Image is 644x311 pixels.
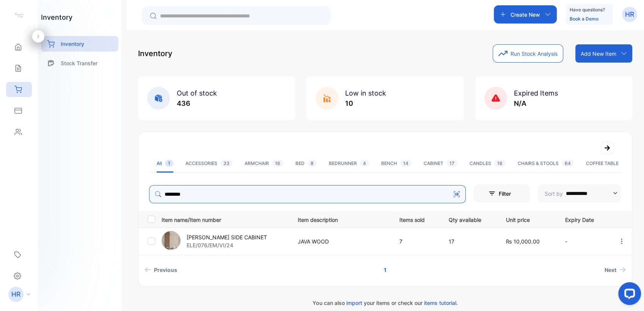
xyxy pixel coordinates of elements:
[162,231,181,250] img: item
[245,160,283,167] div: ARMCHAIR
[565,214,603,224] p: Expiry Date
[581,50,616,58] p: Add New Item
[165,160,173,167] span: 1
[41,55,118,71] a: Stock Transfer
[141,263,180,277] a: Previous page
[570,6,605,14] p: Have questions?
[494,160,506,167] span: 16
[506,214,550,224] p: Unit price
[162,214,288,224] p: Item name/Item number
[157,160,173,167] div: All
[154,266,177,274] span: Previous
[448,237,490,245] p: 17
[329,160,369,167] div: BEDRUNNER
[61,40,84,48] p: Inventory
[295,160,317,167] div: BED
[562,160,574,167] span: 64
[41,36,118,52] a: Inventory
[187,233,267,241] p: [PERSON_NAME] SIDE CABINET
[448,214,490,224] p: Qty available
[506,238,540,245] span: ₨ 10,000.00
[545,190,563,198] p: Sort by
[399,214,433,224] p: Items sold
[605,266,616,274] span: Next
[11,289,20,299] p: HR
[493,44,563,63] button: Run Stock Analysis
[514,98,558,108] p: N/A
[138,263,632,277] ul: Pagination
[138,48,172,59] p: Inventory
[381,160,412,167] div: BENCH
[308,160,317,167] span: 8
[514,89,558,97] span: Expired Items
[346,300,362,306] span: import
[360,160,369,167] span: 4
[185,160,232,167] div: ACCESSORIES
[565,237,603,245] p: -
[586,160,633,167] div: COFFEE TABLE
[345,89,386,97] span: Low in stock
[538,184,621,203] button: Sort by
[220,160,232,167] span: 33
[570,16,598,22] a: Book a Demo
[272,160,283,167] span: 16
[612,279,644,311] iframe: LiveChat chat widget
[187,241,267,249] p: ELE/076/EM/VI/24
[177,89,217,97] span: Out of stock
[177,98,217,108] p: 436
[602,263,629,277] a: Next page
[518,160,574,167] div: CHAIRS & STOOLS
[424,300,457,306] span: items tutorial.
[399,237,433,245] p: 7
[625,9,634,19] p: HR
[375,263,396,277] a: Page 1 is your current page
[622,5,637,24] button: HR
[424,160,457,167] div: CABINET
[345,98,386,108] p: 10
[41,12,72,22] h1: inventory
[494,5,557,24] button: Create New
[61,59,97,67] p: Stock Transfer
[446,160,457,167] span: 17
[400,160,412,167] span: 14
[298,237,384,245] p: JAVA WOOD
[510,11,540,19] p: Create New
[470,160,506,167] div: CANDLES
[298,214,384,224] p: Item description
[138,299,632,307] p: You can also your items or check our
[13,10,25,21] img: logo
